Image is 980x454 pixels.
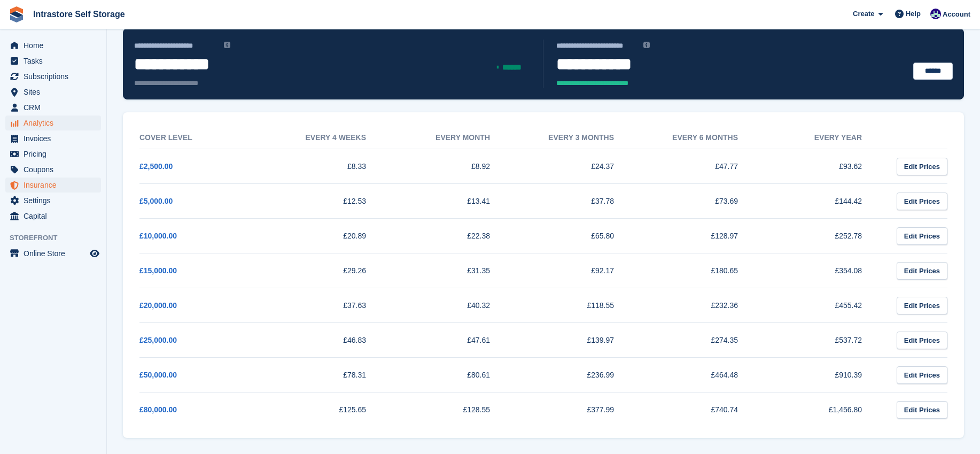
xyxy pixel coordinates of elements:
[643,42,650,48] img: icon-info-grey-7440780725fd019a000dd9b08b2336e03edf1995a4989e88bcd33f0948082b44.svg
[387,184,511,219] td: £13.41
[263,219,387,253] td: £20.89
[263,288,387,323] td: £37.63
[635,323,759,358] td: £274.35
[387,288,511,323] td: £40.32
[897,332,947,349] a: Edit Prices
[5,84,101,99] a: menu
[759,184,883,219] td: £144.42
[387,358,511,393] td: £80.61
[24,209,88,224] span: Capital
[759,323,883,358] td: £537.72
[511,127,635,149] th: Every 3 months
[139,266,177,275] a: £15,000.00
[897,158,947,175] a: Edit Prices
[139,405,177,414] a: £80,000.00
[635,253,759,288] td: £180.65
[5,69,101,84] a: menu
[139,232,177,240] a: £10,000.00
[263,149,387,184] td: £8.33
[263,323,387,358] td: £46.83
[511,393,635,427] td: £377.99
[897,297,947,314] a: Edit Prices
[29,5,129,23] a: Intrastore Self Storage
[5,246,101,261] a: menu
[24,193,88,208] span: Settings
[511,184,635,219] td: £37.78
[853,9,874,19] span: Create
[263,184,387,219] td: £12.53
[224,42,230,48] img: icon-info-grey-7440780725fd019a000dd9b08b2336e03edf1995a4989e88bcd33f0948082b44.svg
[759,149,883,184] td: £93.62
[635,393,759,427] td: £740.74
[511,358,635,393] td: £236.99
[635,149,759,184] td: £47.77
[759,127,883,149] th: Every year
[387,149,511,184] td: £8.92
[387,219,511,253] td: £22.38
[511,149,635,184] td: £24.37
[930,9,941,19] img: Mathew Tremewan
[906,9,921,19] span: Help
[5,162,101,177] a: menu
[5,193,101,208] a: menu
[897,227,947,245] a: Edit Prices
[139,127,263,149] th: Cover Level
[139,336,177,344] a: £25,000.00
[511,253,635,288] td: £92.17
[88,247,101,260] a: Preview store
[5,116,101,130] a: menu
[635,219,759,253] td: £128.97
[263,253,387,288] td: £29.26
[511,219,635,253] td: £65.80
[635,358,759,393] td: £464.48
[759,358,883,393] td: £910.39
[5,209,101,224] a: menu
[24,246,88,261] span: Online Store
[24,53,88,68] span: Tasks
[139,162,173,171] a: £2,500.00
[24,116,88,130] span: Analytics
[387,323,511,358] td: £47.61
[511,288,635,323] td: £118.55
[897,262,947,280] a: Edit Prices
[897,193,947,210] a: Edit Prices
[24,38,88,53] span: Home
[9,6,25,22] img: stora-icon-8386f47178a22dfd0bd8f6a31ec36ba5ce8667c1dd55bd0f319d3a0aa187defe.svg
[263,358,387,393] td: £78.31
[387,127,511,149] th: Every month
[10,233,106,243] span: Storefront
[24,69,88,84] span: Subscriptions
[139,301,177,310] a: £20,000.00
[263,127,387,149] th: Every 4 weeks
[897,401,947,419] a: Edit Prices
[24,178,88,193] span: Insurance
[635,127,759,149] th: Every 6 months
[5,147,101,161] a: menu
[24,147,88,161] span: Pricing
[24,162,88,177] span: Coupons
[387,253,511,288] td: £31.35
[139,371,177,379] a: £50,000.00
[5,178,101,193] a: menu
[387,393,511,427] td: £128.55
[511,323,635,358] td: £139.97
[5,131,101,146] a: menu
[24,100,88,115] span: CRM
[5,38,101,53] a: menu
[635,288,759,323] td: £232.36
[139,197,173,205] a: £5,000.00
[5,100,101,115] a: menu
[24,131,88,146] span: Invoices
[5,53,101,68] a: menu
[759,219,883,253] td: £252.78
[759,393,883,427] td: £1,456.80
[759,253,883,288] td: £354.08
[943,9,970,20] span: Account
[263,393,387,427] td: £125.65
[635,184,759,219] td: £73.69
[24,84,88,99] span: Sites
[897,366,947,384] a: Edit Prices
[759,288,883,323] td: £455.42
